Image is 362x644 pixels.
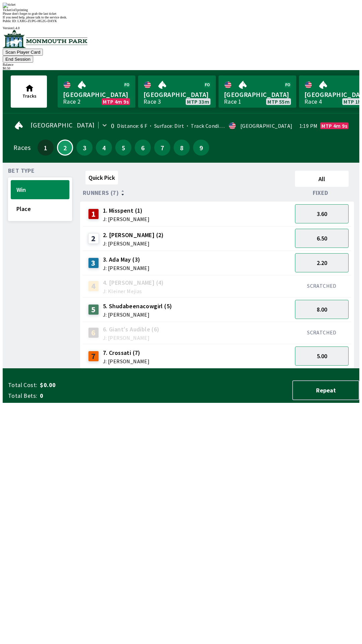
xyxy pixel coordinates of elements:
[295,329,349,336] div: SCRATCHED
[295,229,349,248] button: 6.50
[156,145,169,150] span: 7
[103,312,172,317] span: J: [PERSON_NAME]
[175,145,188,150] span: 8
[295,253,349,272] button: 2.20
[103,359,149,364] span: J: [PERSON_NAME]
[267,99,290,104] span: MTP 55m
[136,145,149,150] span: 6
[117,122,147,129] span: Distance: 6 F
[88,351,99,362] div: 7
[304,99,322,104] div: Race 4
[317,259,327,267] span: 2.20
[16,186,64,194] span: Win
[103,335,160,340] span: J: [PERSON_NAME]
[40,381,145,389] span: $0.00
[3,3,15,8] img: ticket
[117,145,130,150] span: 5
[111,123,114,128] div: 0
[219,75,296,108] a: [GEOGRAPHIC_DATA]Race 1MTP 55m
[103,231,164,239] span: 2. [PERSON_NAME] (2)
[143,99,161,104] div: Race 3
[8,381,37,389] span: Total Cost:
[313,190,328,196] span: Fixed
[135,140,151,156] button: 6
[240,123,293,128] div: [GEOGRAPHIC_DATA]
[115,140,131,156] button: 5
[317,352,327,360] span: 5.00
[11,75,47,108] button: Tracks
[3,30,87,48] img: venue logo
[103,206,149,215] span: 1. Misspent (1)
[295,346,349,366] button: 5.00
[174,140,190,156] button: 8
[13,145,31,150] div: Races
[11,180,69,199] button: Win
[88,281,99,291] div: 4
[63,90,130,99] span: [GEOGRAPHIC_DATA]
[39,145,52,150] span: 1
[96,140,112,156] button: 4
[103,278,164,287] span: 4. [PERSON_NAME] (4)
[103,99,129,104] span: MTP 4m 9s
[98,145,110,150] span: 4
[103,325,160,334] span: 6. Giant's Audible (6)
[154,140,170,156] button: 7
[224,99,241,104] div: Race 1
[184,122,243,129] span: Track Condition: Firm
[143,90,210,99] span: [GEOGRAPHIC_DATA]
[295,171,349,187] button: All
[3,19,359,23] div: Public ID:
[299,123,318,128] span: 1:19 PM
[103,216,149,222] span: J: [PERSON_NAME]
[292,190,351,196] div: Fixed
[292,380,359,400] button: Repeat
[76,140,93,156] button: 3
[83,190,292,196] div: Runners (7)
[40,392,145,400] span: 0
[11,199,69,218] button: Place
[8,168,35,173] span: Bet Type
[88,258,99,268] div: 3
[16,205,64,213] span: Place
[57,140,73,156] button: 2
[103,348,149,357] span: 7. Crossati (7)
[298,386,353,394] span: Repeat
[22,93,37,99] span: Tracks
[88,233,99,244] div: 2
[147,122,184,129] span: Surface: Dirt
[88,174,115,181] span: Quick Pick
[38,140,54,156] button: 1
[85,171,118,184] button: Quick Pick
[103,241,164,246] span: J: [PERSON_NAME]
[195,145,207,150] span: 9
[3,63,359,66] div: Balance
[103,288,164,294] span: J: Kleiner Mejias
[103,302,172,311] span: 5. Shudabeenacowgirl (5)
[59,146,71,149] span: 2
[295,300,349,319] button: 8.00
[3,12,359,15] div: Please don't forget to grab the last ticket
[3,66,359,70] div: $ 0.50
[83,190,119,196] span: Runners (7)
[317,306,327,313] span: 8.00
[295,204,349,223] button: 3.60
[88,304,99,315] div: 5
[224,90,291,99] span: [GEOGRAPHIC_DATA]
[103,255,149,264] span: 3. Ada May (3)
[193,140,209,156] button: 9
[31,122,95,128] span: [GEOGRAPHIC_DATA]
[3,8,359,12] div: Ticket 1 of 1 printing
[138,75,216,108] a: [GEOGRAPHIC_DATA]Race 3MTP 33m
[78,145,91,150] span: 3
[298,175,346,183] span: All
[88,209,99,219] div: 1
[3,26,359,30] div: Version 1.4.0
[321,123,347,128] span: MTP 4m 9s
[103,265,149,271] span: J: [PERSON_NAME]
[187,99,209,104] span: MTP 33m
[8,392,37,400] span: Total Bets:
[295,282,349,289] div: SCRATCHED
[17,19,57,23] span: LXRG-ZUPG-HG2G-DAYK
[88,327,99,338] div: 6
[3,15,67,19] span: If you need help, please talk to the service desk.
